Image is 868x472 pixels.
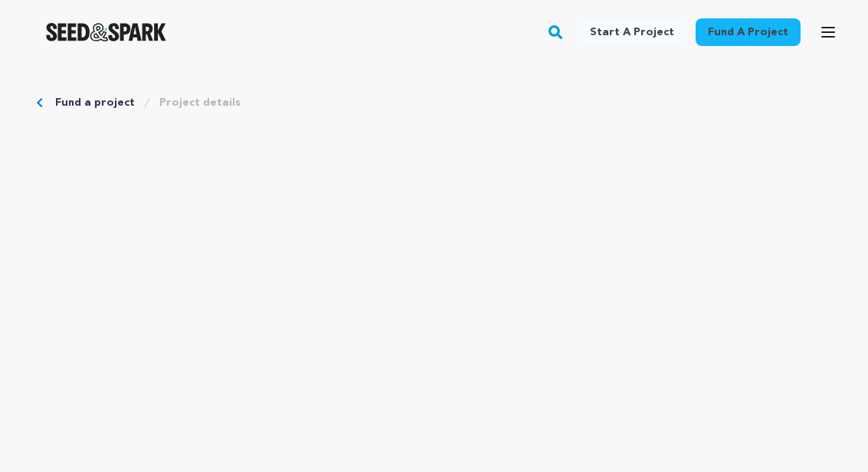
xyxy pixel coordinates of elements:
[46,23,166,41] a: Seed&Spark Homepage
[578,18,686,46] a: Start a project
[55,95,135,110] a: Fund a project
[159,95,241,110] a: Project details
[46,23,166,41] img: Seed&Spark Logo Dark Mode
[696,18,801,46] a: Fund a project
[37,95,831,110] div: Breadcrumb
